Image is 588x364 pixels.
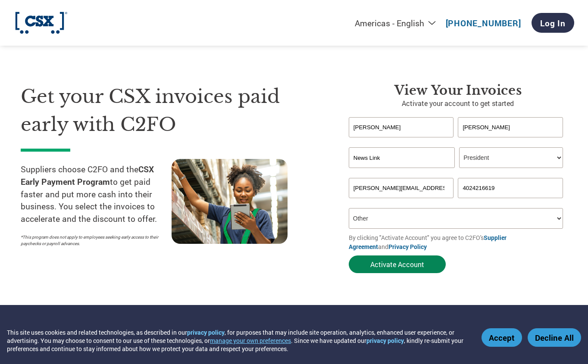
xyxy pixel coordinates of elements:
img: CSX [14,11,69,35]
button: manage your own preferences [210,336,291,345]
div: Inavlid Phone Number [458,199,563,205]
p: Activate your account to get started [349,98,567,109]
a: privacy policy [187,328,225,336]
img: supply chain worker [172,159,288,244]
input: Last Name* [458,117,563,137]
input: First Name* [349,117,454,137]
p: Suppliers choose C2FO and the to get paid faster and put more cash into their business. You selec... [21,163,172,225]
input: Phone* [458,178,563,198]
h1: Get your CSX invoices paid early with C2FO [21,83,323,138]
div: Invalid company name or company name is too long [349,169,563,174]
a: Privacy Policy [388,243,427,251]
strong: CSX Early Payment Program [21,164,154,187]
button: Accept [482,328,522,347]
input: Invalid Email format [349,178,454,198]
button: Decline All [528,328,581,347]
button: Activate Account [349,255,446,273]
a: Supplier Agreement [349,233,507,251]
h3: View Your Invoices [349,83,567,98]
div: Invalid first name or first name is too long [349,138,454,144]
div: Inavlid Email Address [349,199,454,205]
a: Log In [532,13,574,33]
select: Title/Role [459,147,563,168]
p: *This program does not apply to employees seeking early access to their paychecks or payroll adva... [21,234,163,247]
p: By clicking "Activate Account" you agree to C2FO's and [349,233,567,251]
a: [PHONE_NUMBER] [446,18,521,28]
a: privacy policy [366,336,404,345]
div: This site uses cookies and related technologies, as described in our , for purposes that may incl... [7,328,469,353]
div: Invalid last name or last name is too long [458,138,563,144]
input: Your company name* [349,147,455,168]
